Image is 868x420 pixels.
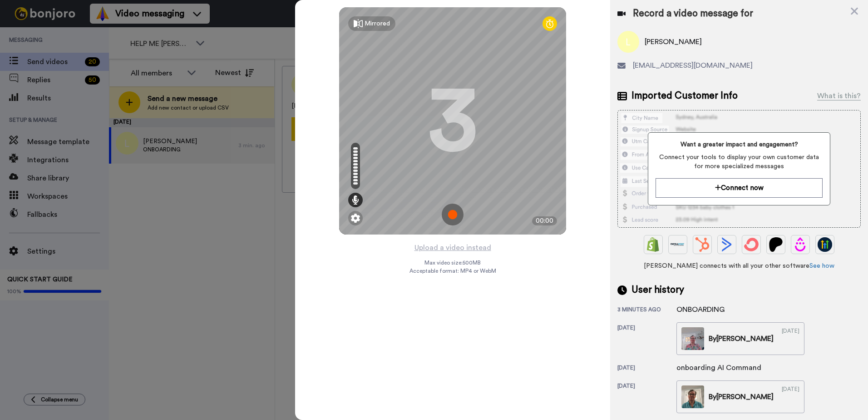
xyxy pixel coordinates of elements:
span: Max video size: 500 MB [424,259,481,266]
img: ConvertKit [744,237,759,252]
img: Patreon [769,237,783,252]
span: Connect your tools to display your own customer data for more specialized messages [656,153,822,171]
div: ONBOARDING [676,304,725,315]
img: Ontraport [671,237,685,252]
div: [DATE] [782,327,799,350]
img: ic_gear.svg [351,214,360,223]
a: See how [809,263,834,269]
button: Connect now [656,178,822,198]
div: onboarding AI Command [676,362,761,373]
span: Want a greater impact and engagement? [656,140,822,149]
div: 3 [428,87,478,155]
img: Shopify [646,237,661,252]
div: [DATE] [617,364,676,373]
span: [PERSON_NAME] connects with all your other software [617,261,861,270]
a: By[PERSON_NAME][DATE] [676,380,804,413]
img: 385bab0f-b5f1-44f1-b10e-990aaa8124fb-thumb.jpg [681,385,704,408]
img: Hubspot [695,237,710,252]
div: [DATE] [782,385,799,408]
img: GoHighLevel [818,237,832,252]
img: ActiveCampaign [720,237,734,252]
div: By [PERSON_NAME] [709,391,774,402]
div: [DATE] [617,382,676,413]
span: Imported Customer Info [631,89,738,103]
img: 306dbdb8-5d1d-4f74-8885-e249809ffc6d-thumb.jpg [681,327,704,350]
div: 3 minutes ago [617,306,676,315]
span: User history [631,283,684,297]
div: [DATE] [617,324,676,355]
button: Upload a video instead [412,242,494,254]
div: 00:00 [532,216,557,225]
div: What is this? [817,90,861,101]
a: By[PERSON_NAME][DATE] [676,322,804,355]
span: Acceptable format: MP4 or WebM [409,267,496,275]
img: ic_record_start.svg [442,204,464,225]
img: Drip [793,237,808,252]
div: By [PERSON_NAME] [709,333,774,344]
span: [EMAIL_ADDRESS][DOMAIN_NAME] [633,60,753,71]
